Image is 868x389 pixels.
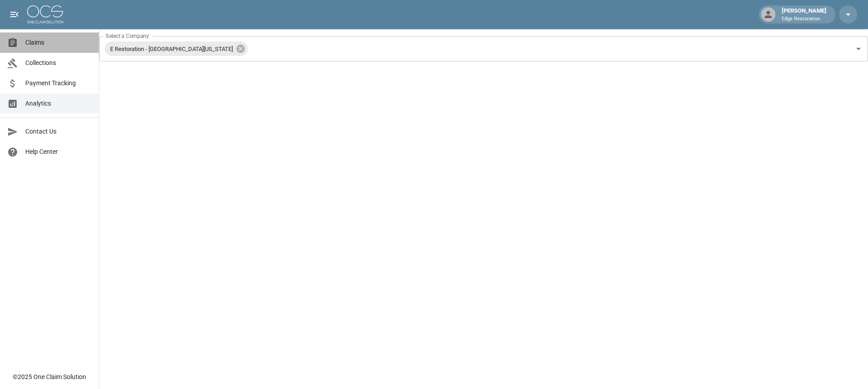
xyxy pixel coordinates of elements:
[13,372,86,381] div: © 2025 One Claim Solution
[852,42,865,55] button: Open
[25,79,92,88] span: Payment Tracking
[782,15,826,23] p: Edge Restoration
[25,99,92,108] span: Analytics
[25,58,92,68] span: Collections
[105,42,248,56] div: E Restoration - [GEOGRAPHIC_DATA][US_STATE]
[25,38,92,47] span: Claims
[105,44,238,54] span: E Restoration - [GEOGRAPHIC_DATA][US_STATE]
[778,6,830,23] div: [PERSON_NAME]
[27,5,63,23] img: ocs-logo-white-transparent.png
[25,147,92,157] span: Help Center
[5,5,23,23] button: open drawer
[25,127,92,136] span: Contact Us
[106,32,149,40] label: Select a Company
[99,61,868,386] iframe: Embedded Dashboard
